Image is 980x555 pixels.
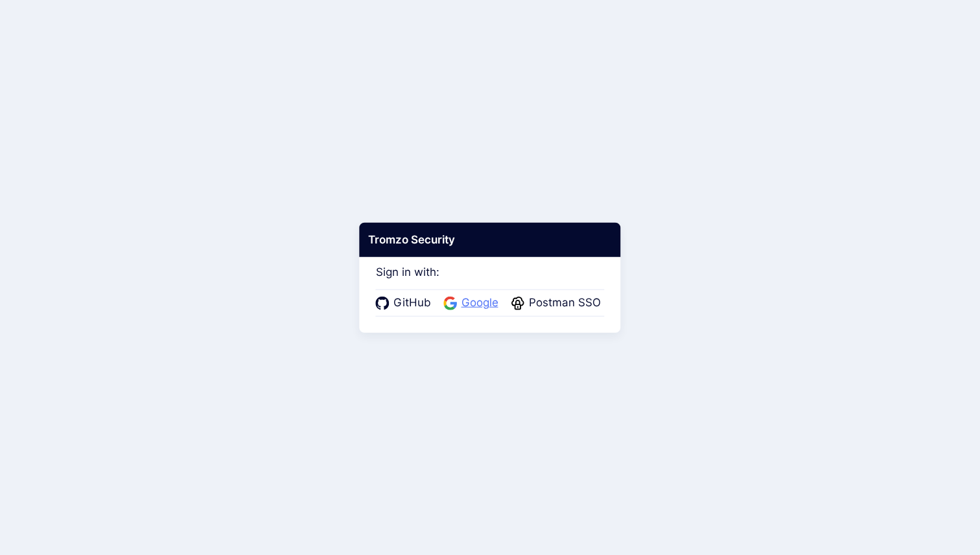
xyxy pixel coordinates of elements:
a: Postman SSO [511,295,605,311]
span: Google [458,295,502,311]
div: Sign in with: [376,247,605,316]
span: Postman SSO [525,295,605,311]
a: Google [444,295,502,311]
span: GitHub [390,295,435,311]
a: GitHub [376,295,435,311]
div: Tromzo Security [359,222,620,257]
